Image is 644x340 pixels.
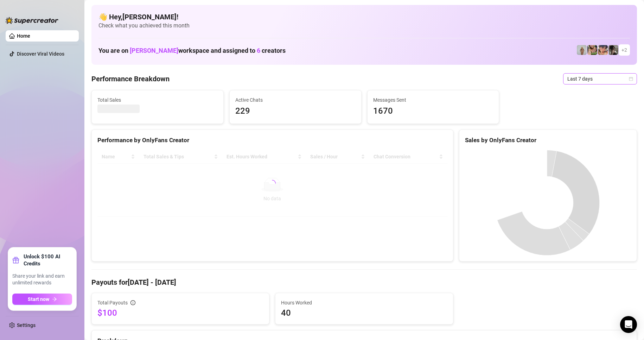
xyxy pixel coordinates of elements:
span: Hours Worked [281,299,447,307]
img: daiisyjane [608,45,618,55]
span: [PERSON_NAME] [130,47,178,54]
span: 40 [281,307,447,319]
h4: 👋 Hey, [PERSON_NAME] ! [98,12,630,22]
img: bonnierides [598,45,608,55]
a: Discover Viral Videos [17,51,64,57]
img: Barbi [577,45,587,55]
h4: Performance Breakdown [91,74,170,84]
a: Home [17,33,30,39]
span: loading [269,180,276,187]
span: calendar [629,77,633,81]
div: Sales by OnlyFans Creator [465,136,631,145]
span: gift [12,257,19,264]
span: Active Chats [235,96,356,104]
span: 6 [257,47,260,54]
span: arrow-right [52,297,57,302]
span: Messages Sent [373,96,493,104]
a: Settings [17,322,36,328]
img: dreamsofleana [587,45,597,55]
strong: Unlock $100 AI Credits [24,253,72,267]
span: Total Sales [97,96,218,104]
img: logo-BBDzfeDw.svg [6,17,58,24]
span: 1670 [373,105,493,118]
span: Total Payouts [97,299,128,307]
span: + 2 [621,46,627,54]
span: $100 [97,307,263,319]
span: Last 7 days [567,74,633,84]
button: Start nowarrow-right [12,294,72,305]
div: Performance by OnlyFans Creator [97,136,447,145]
span: Share your link and earn unlimited rewards [12,273,72,287]
span: info-circle [130,300,135,305]
span: Check what you achieved this month [98,22,630,30]
div: Open Intercom Messenger [620,316,637,333]
h4: Payouts for [DATE] - [DATE] [91,277,637,287]
span: Start now [28,296,49,302]
span: 229 [235,105,356,118]
h1: You are on workspace and assigned to creators [98,47,286,55]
